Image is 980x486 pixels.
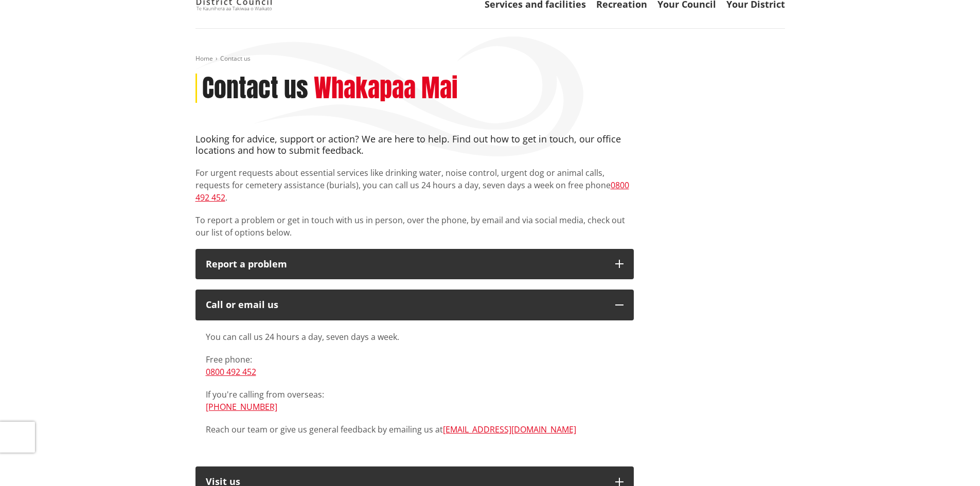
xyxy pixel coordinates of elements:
a: 0800 492 452 [206,366,256,377]
p: Report a problem [206,259,605,269]
a: [EMAIL_ADDRESS][DOMAIN_NAME] [443,424,576,435]
p: To report a problem or get in touch with us in person, over the phone, by email and via social me... [195,214,634,239]
nav: breadcrumb [195,55,785,63]
a: 0800 492 452 [195,179,629,203]
iframe: Messenger Launcher [933,443,970,480]
h1: Contact us [202,74,308,103]
p: Free phone: [206,353,623,378]
button: Report a problem [195,249,634,280]
p: Reach our team or give us general feedback by emailing us at [206,423,623,436]
h2: Whakapaa Mai [314,74,458,103]
p: For urgent requests about essential services like drinking water, noise control, urgent dog or an... [195,167,634,204]
span: Contact us [220,54,251,63]
p: You can call us 24 hours a day, seven days a week. [206,331,623,343]
div: Call or email us [206,300,605,310]
a: [PHONE_NUMBER] [206,401,277,412]
button: Call or email us [195,290,634,320]
a: Home [195,54,213,63]
h4: Looking for advice, support or action? We are here to help. Find out how to get in touch, our off... [195,134,634,156]
p: If you're calling from overseas: [206,388,623,413]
